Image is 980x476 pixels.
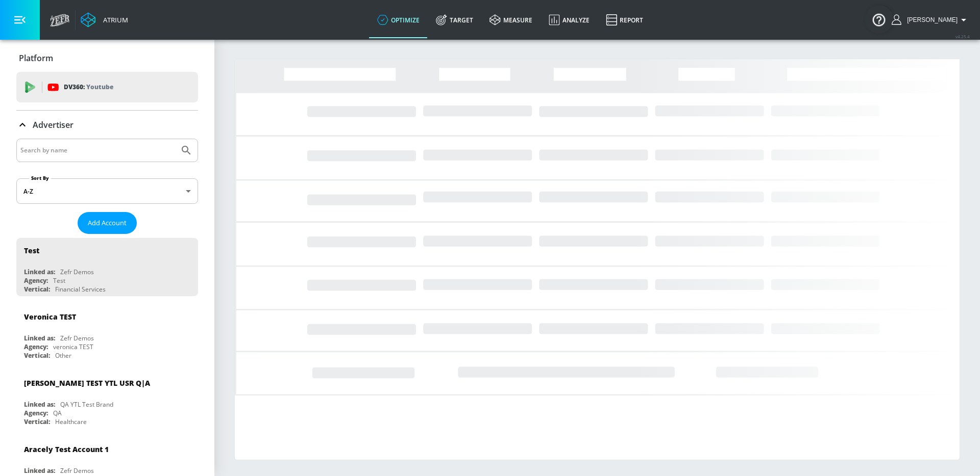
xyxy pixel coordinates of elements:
div: TestLinked as:Zefr DemosAgency:TestVertical:Financial Services [16,238,198,296]
p: DV360: [64,82,113,93]
div: veronica TEST [53,342,93,351]
button: [PERSON_NAME] [892,14,970,26]
div: Linked as: [24,334,55,342]
div: Linked as: [24,466,55,475]
div: Veronica TEST [24,312,76,322]
span: v 4.25.4 [955,34,970,39]
a: Report [598,2,651,38]
div: Linked as: [24,268,55,276]
p: Youtube [86,82,113,92]
div: Zefr Demos [60,334,94,342]
div: [PERSON_NAME] TEST YTL USR Q|ALinked as:QA YTL Test BrandAgency:QAVertical:Healthcare [16,371,198,429]
div: Agency: [24,409,48,417]
a: Atrium [81,12,128,28]
div: Vertical: [24,285,50,294]
div: Platform [16,44,198,72]
p: Platform [19,52,53,64]
p: Advertiser [33,119,73,130]
span: Add Account [88,217,127,229]
div: Financial Services [55,285,106,294]
div: Aracely Test Account 1 [24,444,109,454]
button: Add Account [78,212,137,234]
div: QA [53,409,62,417]
span: login as: casey.cohen@zefr.com [903,16,958,23]
div: Vertical: [24,417,50,426]
a: optimize [369,2,428,38]
div: Test [53,276,65,285]
a: Analyze [541,2,598,38]
div: [PERSON_NAME] TEST YTL USR Q|A [24,378,150,388]
input: Search by name [20,144,175,157]
div: Agency: [24,342,48,351]
div: Vertical: [24,351,50,360]
div: Advertiser [16,111,198,139]
div: Veronica TESTLinked as:Zefr DemosAgency:veronica TESTVertical:Other [16,304,198,362]
div: Zefr Demos [60,466,94,475]
a: measure [481,2,541,38]
a: Target [428,2,481,38]
div: A-Z [16,178,198,204]
div: Agency: [24,276,48,285]
div: QA YTL Test Brand [60,400,113,409]
div: Linked as: [24,400,55,409]
div: DV360: Youtube [16,72,198,102]
div: Other [55,351,71,360]
div: Test [24,246,39,255]
button: Open Resource Center [865,5,893,34]
label: Sort By [29,175,51,181]
div: Zefr Demos [60,268,94,276]
div: Atrium [99,15,128,24]
div: Healthcare [55,417,87,426]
